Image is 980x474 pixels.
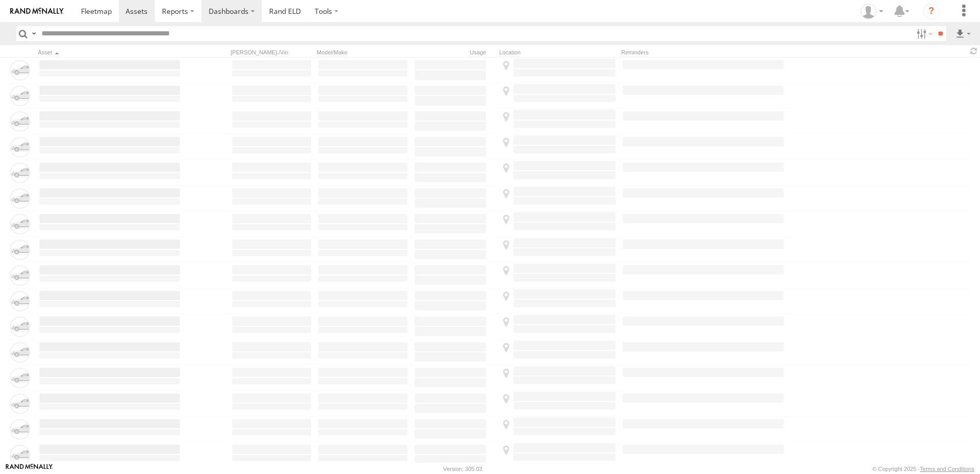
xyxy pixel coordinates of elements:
div: © Copyright 2025 - [872,466,974,472]
label: Search Filter Options [912,26,934,41]
div: Usage [413,49,495,56]
label: Export results as... [954,26,972,41]
div: Tim Zylstra [857,4,887,19]
div: [PERSON_NAME]./Vin [231,49,313,56]
i: ? [923,3,940,19]
img: rand-logo.svg [10,8,64,15]
div: Reminders [621,49,785,56]
a: Terms and Conditions [920,466,974,472]
a: Visit our Website [6,464,53,474]
div: Version: 305.03 [443,466,482,472]
span: Refresh [968,46,980,56]
div: Location [499,49,617,56]
label: Search Query [30,26,38,41]
div: Model/Make [317,49,409,56]
div: Click to Sort [38,49,181,56]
